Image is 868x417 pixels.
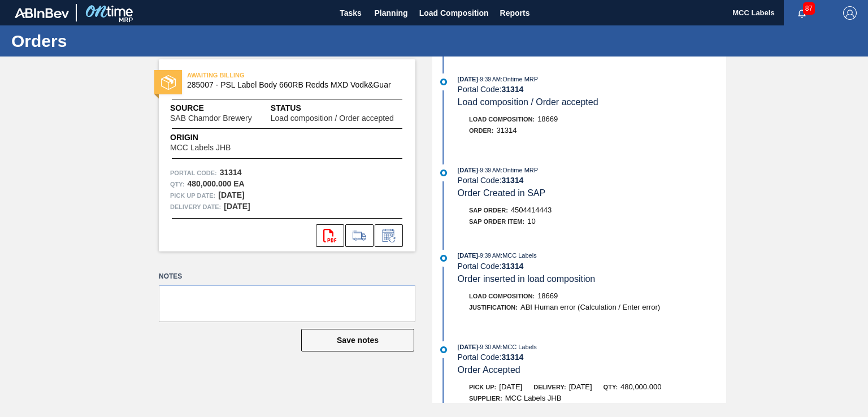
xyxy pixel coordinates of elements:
[170,144,231,152] span: MCC Labels JHB
[469,116,535,123] span: Load Composition :
[458,85,726,94] div: Portal Code:
[478,167,501,173] span: - 9:39 AM
[458,365,520,375] span: Order Accepted
[501,176,523,185] strong: 31314
[271,102,404,114] span: Status
[501,167,538,173] span: : Ontime MRP
[505,394,562,402] span: MCC Labels JHB
[478,344,501,350] span: - 9:30 AM
[458,176,726,185] div: Portal Code:
[170,132,259,144] span: Origin
[478,76,501,82] span: - 9:39 AM
[440,346,447,353] img: atual
[604,384,618,390] span: Qty:
[469,304,518,311] span: Justification:
[496,126,517,134] span: 31314
[469,384,496,390] span: Pick up:
[803,2,815,15] span: 87
[501,76,538,82] span: : Ontime MRP
[224,202,250,211] strong: [DATE]
[440,79,447,85] img: atual
[458,274,596,284] span: Order inserted in load composition
[458,262,726,271] div: Portal Code:
[511,206,552,214] span: 4504414443
[469,395,502,402] span: Supplier:
[501,85,523,94] strong: 31314
[469,218,524,225] span: SAP Order Item:
[170,102,271,114] span: Source
[187,179,244,188] strong: 480,000.000 EA
[271,114,394,123] span: Load composition / Order accepted
[419,6,489,20] span: Load Composition
[170,167,217,179] span: Portal Code:
[187,69,345,81] span: AWAITING BILLING
[458,344,478,350] span: [DATE]
[469,207,508,214] span: SAP Order:
[345,224,374,247] div: Go to Load Composition
[620,383,661,391] span: 480,000.000
[170,201,221,212] span: Delivery Date:
[458,353,726,362] div: Portal Code:
[170,114,252,123] span: SAB Chamdor Brewery
[11,34,212,47] h1: Orders
[533,384,566,390] span: Delivery:
[15,8,69,18] img: TNhmsLtSVTkK8tSr43FrP2fwEKptu5GPRR3wAAAABJRU5ErkJggg==
[161,75,176,90] img: status
[458,167,478,173] span: [DATE]
[187,81,392,89] span: 285007 - PSL Label Body 660RB Redds MXD Vodk&Guar
[501,344,537,350] span: : MCC Labels
[440,255,447,262] img: atual
[501,262,523,271] strong: 31314
[520,303,660,311] span: ABI Human error (Calculation / Enter error)
[375,224,403,247] div: Inform order change
[469,127,493,134] span: Order :
[170,190,215,201] span: Pick up Date:
[843,6,857,20] img: Logout
[784,5,820,21] button: Notifications
[159,268,415,285] label: Notes
[478,253,501,259] span: - 9:39 AM
[218,190,244,199] strong: [DATE]
[537,292,558,300] span: 18669
[499,383,522,391] span: [DATE]
[569,383,592,391] span: [DATE]
[316,224,344,247] div: Open PDF file
[220,168,242,177] strong: 31314
[375,6,408,20] span: Planning
[469,293,535,299] span: Load Composition :
[458,76,478,82] span: [DATE]
[500,6,530,20] span: Reports
[338,6,363,20] span: Tasks
[537,115,558,123] span: 18669
[458,252,478,259] span: [DATE]
[458,188,546,198] span: Order Created in SAP
[458,97,598,107] span: Load composition / Order accepted
[440,170,447,176] img: atual
[527,217,535,225] span: 10
[501,252,537,259] span: : MCC Labels
[501,353,523,362] strong: 31314
[170,179,184,190] span: Qty :
[301,329,414,351] button: Save notes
